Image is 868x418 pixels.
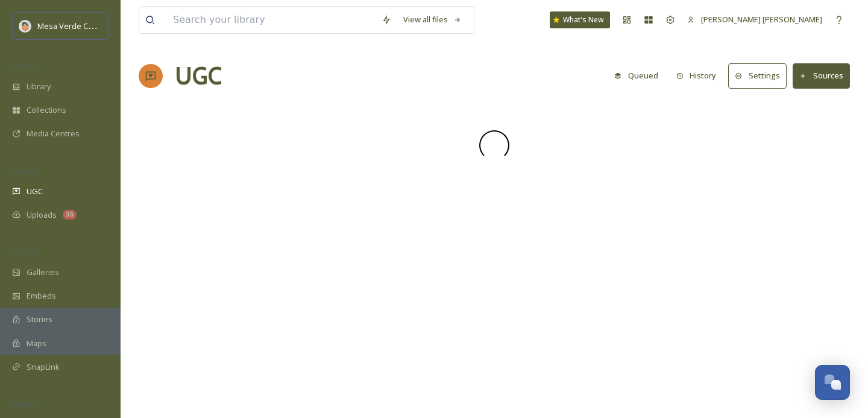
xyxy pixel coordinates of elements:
[550,11,610,28] a: What's New
[37,20,112,31] span: Mesa Verde Country
[12,248,40,257] span: WIDGETS
[27,209,57,221] span: Uploads
[27,104,66,116] span: Collections
[670,64,723,87] button: History
[728,63,787,88] button: Settings
[12,62,33,71] span: MEDIA
[175,58,222,94] a: UGC
[12,167,38,176] span: COLLECT
[167,7,376,33] input: Search your library
[19,20,31,32] img: MVC%20SnapSea%20logo%20%281%29.png
[27,186,43,197] span: UGC
[701,14,822,25] span: [PERSON_NAME] [PERSON_NAME]
[815,365,850,400] button: Open Chat
[27,290,56,302] span: Embeds
[27,128,80,139] span: Media Centres
[670,64,729,87] a: History
[397,8,468,31] a: View all files
[728,63,793,88] a: Settings
[681,8,828,31] a: [PERSON_NAME] [PERSON_NAME]
[27,361,60,373] span: SnapLink
[27,267,59,278] span: Galleries
[12,400,36,409] span: SOCIALS
[27,314,52,325] span: Stories
[793,63,850,88] button: Sources
[27,338,46,349] span: Maps
[608,64,664,87] button: Queued
[608,64,670,87] a: Queued
[63,210,77,220] div: 35
[27,81,51,92] span: Library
